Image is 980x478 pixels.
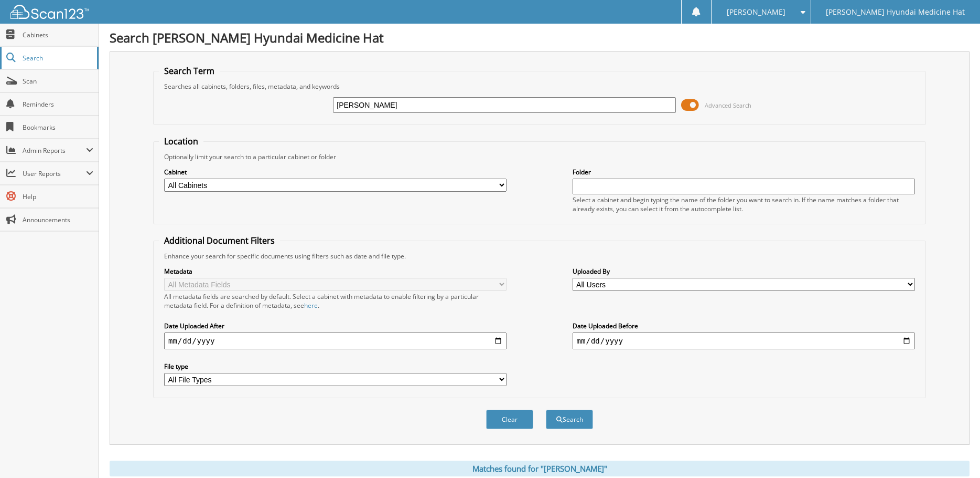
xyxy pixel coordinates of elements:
[705,101,751,109] span: Advanced Search
[164,267,507,276] label: Metadata
[164,362,507,371] label: File type
[23,169,86,178] span: User Reports
[727,9,785,15] span: [PERSON_NAME]
[486,410,533,429] button: Clear
[826,9,965,15] span: [PERSON_NAME] Hyundai Medicine Hat
[23,146,86,155] span: Admin Reports
[159,82,920,91] div: Searches all cabinets, folders, files, metadata, and keywords
[164,168,507,176] label: Cabinet
[23,215,93,224] span: Announcements
[573,267,915,276] label: Uploaded By
[110,461,970,476] div: Matches found for "[PERSON_NAME]"
[23,54,92,63] span: Search
[573,321,915,330] label: Date Uploaded Before
[573,332,915,349] input: end
[164,292,507,310] div: All metadata fields are searched by default. Select a cabinet with metadata to enable filtering b...
[546,410,593,429] button: Search
[573,168,915,176] label: Folder
[23,123,93,132] span: Bookmarks
[928,428,980,478] iframe: Chat Widget
[10,5,89,19] img: scan123-logo-white.svg
[23,77,93,86] span: Scan
[304,301,318,310] a: here
[159,235,280,246] legend: Additional Document Filters
[159,152,920,161] div: Optionally limit your search to a particular cabinet or folder
[110,29,970,46] h1: Search [PERSON_NAME] Hyundai Medicine Hat
[23,100,93,109] span: Reminders
[23,192,93,201] span: Help
[164,332,507,349] input: start
[23,30,93,39] span: Cabinets
[159,136,203,147] legend: Location
[159,252,920,261] div: Enhance your search for specific documents using filters such as date and file type.
[573,195,915,213] div: Select a cabinet and begin typing the name of the folder you want to search in. If the name match...
[159,65,220,77] legend: Search Term
[164,321,507,330] label: Date Uploaded After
